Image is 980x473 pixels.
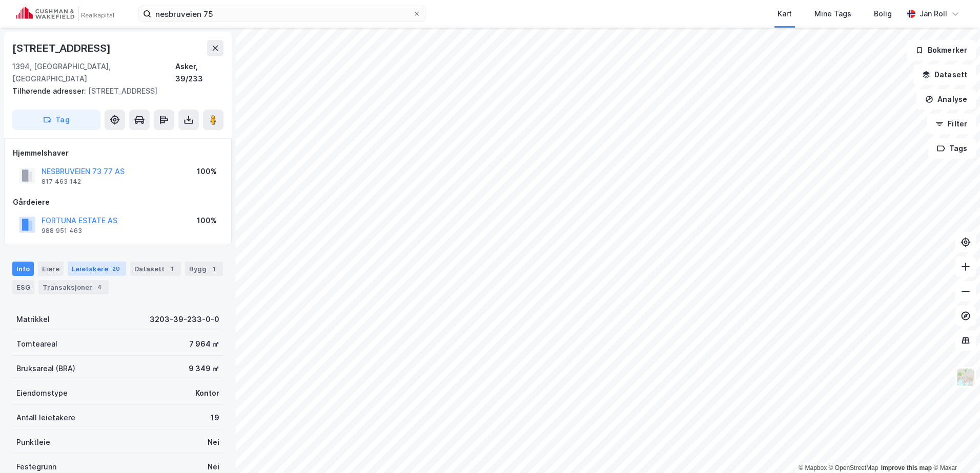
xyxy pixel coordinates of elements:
[16,362,75,375] div: Bruksareal (BRA)
[814,8,851,20] div: Mine Tags
[12,87,88,95] span: Tilhørende adresser:
[12,60,175,85] div: 1394, [GEOGRAPHIC_DATA], [GEOGRAPHIC_DATA]
[778,8,792,20] div: Kart
[42,178,81,186] div: 817 463 142
[881,464,932,471] a: Improve this map
[929,424,980,473] div: Kontrollprogram for chat
[829,464,879,471] a: OpenStreetMap
[130,262,181,276] div: Datasett
[16,7,114,21] img: cushman-wakefield-realkapital-logo.202ea83816669bd177139c58696a8fa1.svg
[927,114,976,134] button: Filter
[16,338,57,350] div: Tomteareal
[38,262,64,276] div: Eiere
[208,461,219,473] div: Nei
[12,262,34,276] div: Info
[928,138,976,159] button: Tags
[110,264,122,274] div: 20
[874,8,892,20] div: Bolig
[12,110,100,130] button: Tag
[12,40,113,56] div: [STREET_ADDRESS]
[913,64,976,85] button: Datasett
[167,264,177,274] div: 1
[907,40,976,60] button: Bokmerker
[12,85,215,97] div: [STREET_ADDRESS]
[94,282,105,292] div: 4
[16,412,75,424] div: Antall leietakere
[956,368,975,387] img: Z
[12,280,34,294] div: ESG
[175,60,223,85] div: Asker, 39/233
[13,147,223,159] div: Hjemmelshaver
[189,338,219,350] div: 7 964 ㎡
[195,387,219,399] div: Kontor
[929,424,980,473] iframe: Chat Widget
[209,264,219,274] div: 1
[916,89,976,110] button: Analyse
[16,436,50,448] div: Punktleie
[38,280,109,294] div: Transaksjoner
[151,6,413,21] input: Søk på adresse, matrikkel, gårdeiere, leietakere eller personer
[13,196,223,208] div: Gårdeiere
[920,8,947,20] div: Jan Roll
[16,313,50,326] div: Matrikkel
[208,436,219,448] div: Nei
[197,165,217,178] div: 100%
[211,412,219,424] div: 19
[16,461,56,473] div: Festegrunn
[42,227,82,235] div: 988 951 463
[799,464,827,471] a: Mapbox
[197,214,217,227] div: 100%
[150,313,219,326] div: 3203-39-233-0-0
[68,262,126,276] div: Leietakere
[185,262,223,276] div: Bygg
[189,362,219,375] div: 9 349 ㎡
[16,387,68,399] div: Eiendomstype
